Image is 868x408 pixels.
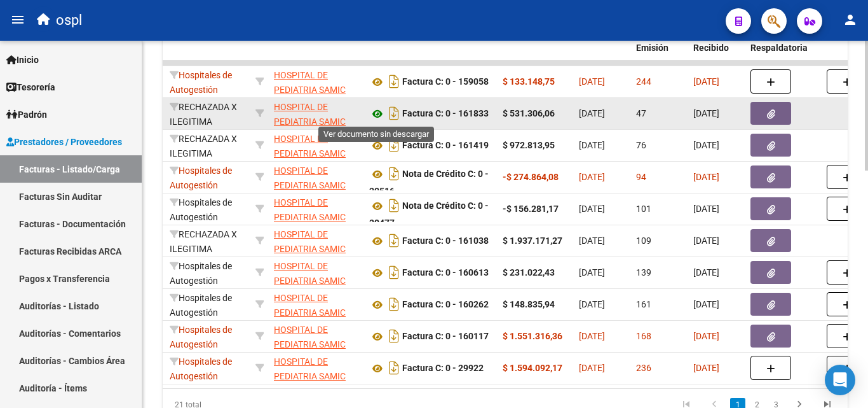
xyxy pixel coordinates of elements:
span: ospl [56,6,82,34]
i: Descargar documento [386,358,402,378]
span: HOSPITAL DE PEDIATRIA SAMIC "PROFESOR [PERSON_NAME]" [274,102,346,155]
span: 76 [636,140,646,150]
span: [DATE] [693,108,719,118]
i: Descargar documento [386,135,402,155]
datatable-header-cell: Fecha Cpbt [574,20,631,76]
strong: $ 972.813,95 [503,140,555,150]
span: [DATE] [693,363,719,373]
div: 30615915544 [274,100,359,127]
span: [DATE] [579,172,605,182]
div: 30615915544 [274,195,359,222]
div: 30615915544 [274,355,359,381]
strong: $ 133.148,75 [503,76,555,87]
span: Días desde Emisión [636,28,681,53]
strong: Factura C: 0 - 160262 [402,300,489,310]
span: Hospitales de Autogestión [170,70,232,95]
span: [DATE] [693,172,719,182]
div: Open Intercom Messenger [825,365,855,395]
span: [DATE] [693,267,719,278]
span: [DATE] [693,331,719,341]
strong: Factura C: 0 - 161038 [402,236,489,246]
datatable-header-cell: Area [165,20,250,76]
span: HOSPITAL DE PEDIATRIA SAMIC "PROFESOR [PERSON_NAME]" [274,229,346,283]
span: Padrón [6,108,47,122]
span: 94 [636,172,646,182]
i: Descargar documento [386,71,402,92]
span: Fecha Recibido [693,28,729,53]
strong: Factura C: 0 - 29922 [402,363,484,374]
span: RECHAZADA X ILEGITIMA [170,229,237,254]
div: 30615915544 [274,323,359,349]
span: HOSPITAL DE PEDIATRIA SAMIC "PROFESOR [PERSON_NAME]" [274,134,346,187]
span: Hospitales de Autogestión [170,356,232,381]
strong: $ 1.594.092,17 [503,363,562,373]
span: RECHAZADA X ILEGITIMA [170,134,237,158]
i: Descargar documento [386,164,402,184]
mat-icon: menu [10,12,25,27]
span: 109 [636,236,651,246]
datatable-header-cell: CPBT [364,20,498,76]
div: 30615915544 [274,164,359,190]
strong: Nota de Crédito C: 0 - 30516 [369,169,489,197]
span: HOSPITAL DE PEDIATRIA SAMIC "PROFESOR [PERSON_NAME]" [274,293,346,346]
span: [DATE] [579,108,605,118]
span: Inicio [6,53,39,67]
span: [DATE] [693,140,719,150]
mat-icon: person [843,12,858,27]
datatable-header-cell: Razón Social [269,20,364,76]
strong: Factura C: 0 - 161833 [402,109,489,119]
span: [DATE] [579,267,605,278]
strong: Factura C: 0 - 160613 [402,268,489,278]
span: Hospitales de Autogestión [170,325,232,349]
span: [DATE] [579,76,605,87]
span: 47 [636,108,646,118]
span: 139 [636,267,651,278]
span: 168 [636,331,651,341]
strong: $ 231.022,43 [503,267,555,278]
span: [DATE] [579,331,605,341]
i: Descargar documento [386,294,402,314]
strong: Factura C: 0 - 161419 [402,141,489,151]
i: Descargar documento [386,230,402,251]
div: 30615915544 [274,227,359,254]
span: Tesorería [6,80,55,94]
div: 30615915544 [274,291,359,318]
strong: $ 531.306,06 [503,108,555,118]
strong: -$ 274.864,08 [503,172,559,182]
span: HOSPITAL DE PEDIATRIA SAMIC "PROFESOR [PERSON_NAME]" [274,325,346,378]
div: 30615915544 [274,132,359,158]
span: HOSPITAL DE PEDIATRIA SAMIC "PROFESOR [PERSON_NAME]" [274,197,346,251]
span: Hospitales de Autogestión [170,197,232,222]
span: [DATE] [579,236,605,246]
datatable-header-cell: Días desde Emisión [631,20,688,76]
span: HOSPITAL DE PEDIATRIA SAMIC "PROFESOR [PERSON_NAME]" [274,165,346,219]
strong: -$ 156.281,17 [503,204,559,214]
datatable-header-cell: Doc Respaldatoria [745,20,822,76]
span: 161 [636,299,651,309]
span: [DATE] [579,140,605,150]
div: 30615915544 [274,259,359,286]
span: Prestadores / Proveedores [6,135,122,149]
span: [DATE] [693,204,719,214]
strong: Factura C: 0 - 159058 [402,77,489,87]
span: RECHAZADA X ILEGITIMA [170,102,237,127]
strong: $ 1.937.171,27 [503,236,562,246]
strong: Factura C: 0 - 160117 [402,332,489,342]
i: Descargar documento [386,326,402,346]
span: Hospitales de Autogestión [170,293,232,318]
datatable-header-cell: Fecha Recibido [688,20,745,76]
span: [DATE] [693,236,719,246]
span: 236 [636,363,651,373]
span: [DATE] [693,299,719,309]
div: 30615915544 [274,68,359,95]
span: Doc Respaldatoria [750,28,808,53]
strong: $ 1.551.316,36 [503,331,562,341]
strong: $ 148.835,94 [503,299,555,309]
span: HOSPITAL DE PEDIATRIA SAMIC "PROFESOR [PERSON_NAME]" [274,261,346,314]
i: Descargar documento [386,103,402,123]
span: HOSPITAL DE PEDIATRIA SAMIC "PROFESOR [PERSON_NAME]" [274,70,346,123]
span: [DATE] [579,363,605,373]
span: 101 [636,204,651,214]
span: Hospitales de Autogestión [170,261,232,286]
span: 244 [636,76,651,87]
